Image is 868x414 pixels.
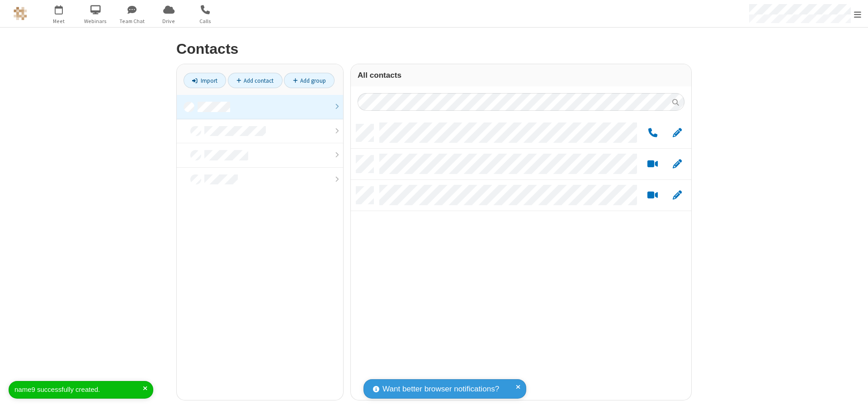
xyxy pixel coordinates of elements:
div: grid [351,118,691,400]
button: Edit [668,190,686,201]
a: Import [184,73,226,88]
h2: Contacts [176,41,692,57]
span: Calls [189,17,222,25]
a: Add group [284,73,335,88]
span: Meet [42,17,76,25]
span: Want better browser notifications? [382,383,499,395]
button: Call by phone [644,127,661,139]
img: QA Selenium DO NOT DELETE OR CHANGE [14,7,27,20]
button: Start a video meeting [644,159,661,170]
span: Team Chat [115,17,149,25]
a: Add contact [228,73,283,88]
div: name9 successfully created. [14,385,143,395]
h3: All contacts [358,71,684,80]
button: Start a video meeting [644,190,661,201]
button: Edit [668,159,686,170]
span: Webinars [79,17,113,25]
button: Edit [668,127,686,139]
iframe: Chat [845,390,861,408]
span: Drive [152,17,186,25]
